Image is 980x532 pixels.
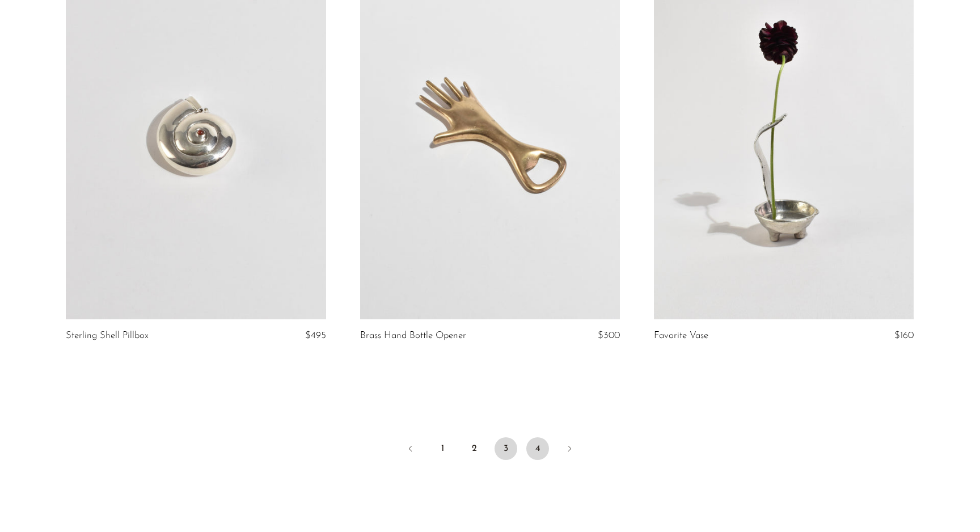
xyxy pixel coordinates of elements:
[360,331,466,341] a: Brass Hand Bottle Opener
[526,437,549,460] a: 4
[654,331,708,341] a: Favorite Vase
[305,331,326,340] span: $495
[431,437,454,460] a: 1
[463,437,485,460] a: 2
[894,331,914,340] span: $160
[598,331,620,340] span: $300
[66,331,149,341] a: Sterling Shell Pillbox
[558,437,581,462] a: Next
[399,437,422,462] a: Previous
[495,437,517,460] span: 3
